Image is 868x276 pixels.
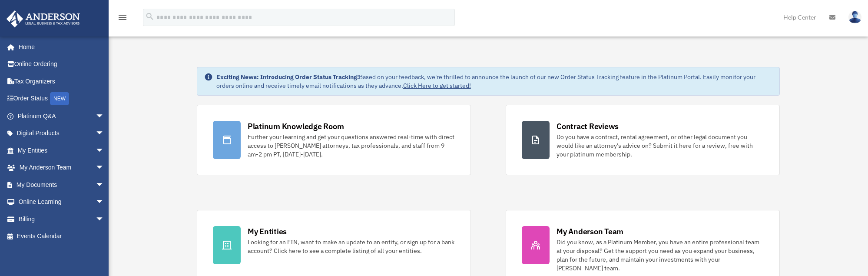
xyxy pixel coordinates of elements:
[96,193,113,211] span: arrow_drop_down
[117,15,128,23] a: menu
[96,176,113,194] span: arrow_drop_down
[96,107,113,125] span: arrow_drop_down
[403,82,471,90] a: Click Here to get started!
[96,159,113,177] span: arrow_drop_down
[4,10,83,27] img: Anderson Advisors Platinum Portal
[6,73,117,90] a: Tax Organizers
[248,133,455,159] div: Further your learning and get your questions answered real-time with direct access to [PERSON_NAM...
[50,92,69,105] div: NEW
[248,226,287,237] div: My Entities
[848,11,861,23] img: User Pic
[6,56,117,73] a: Online Ordering
[6,38,113,56] a: Home
[506,105,780,175] a: Contract Reviews Do you have a contract, rental agreement, or other legal document you would like...
[6,107,117,125] a: Platinum Q&Aarrow_drop_down
[96,210,113,228] span: arrow_drop_down
[6,142,117,159] a: My Entitiesarrow_drop_down
[197,105,471,175] a: Platinum Knowledge Room Further your learning and get your questions answered real-time with dire...
[557,238,764,273] div: Did you know, as a Platinum Member, you have an entire professional team at your disposal? Get th...
[557,133,764,159] div: Do you have a contract, rental agreement, or other legal document you would like an attorney's ad...
[6,228,117,245] a: Events Calendar
[117,12,128,23] i: menu
[6,125,117,142] a: Digital Productsarrow_drop_down
[557,121,619,132] div: Contract Reviews
[248,238,455,255] div: Looking for an EIN, want to make an update to an entity, or sign up for a bank account? Click her...
[96,142,113,160] span: arrow_drop_down
[96,125,113,143] span: arrow_drop_down
[6,210,117,228] a: Billingarrow_drop_down
[6,176,117,193] a: My Documentsarrow_drop_down
[6,90,117,108] a: Order StatusNEW
[557,226,623,237] div: My Anderson Team
[248,121,344,132] div: Platinum Knowledge Room
[216,73,772,90] div: Based on your feedback, we're thrilled to announce the launch of our new Order Status Tracking fe...
[6,159,117,176] a: My Anderson Teamarrow_drop_down
[6,193,117,211] a: Online Learningarrow_drop_down
[145,12,155,21] i: search
[216,73,359,81] strong: Exciting News: Introducing Order Status Tracking!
